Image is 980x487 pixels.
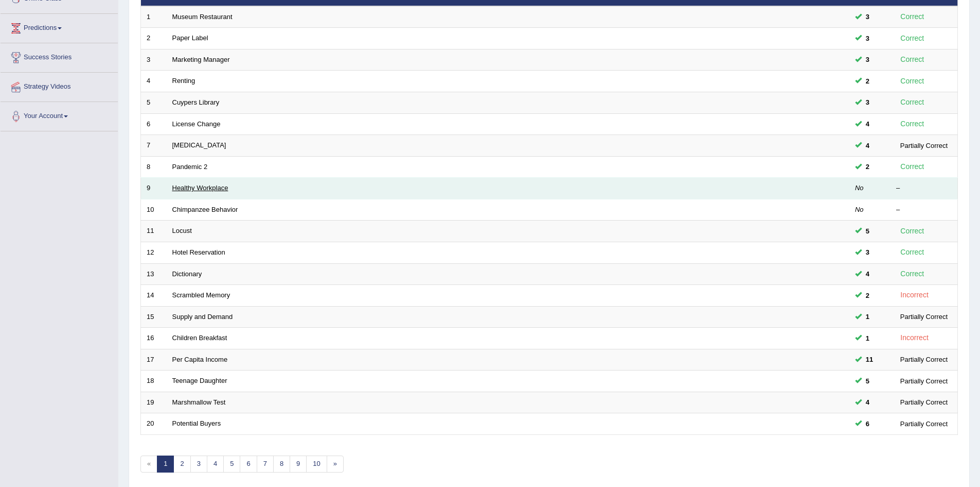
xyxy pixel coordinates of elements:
div: Correct [896,161,929,173]
span: You can still take this question [862,161,874,172]
a: 2 [173,456,190,473]
td: 15 [141,306,167,328]
a: Supply and Demand [172,313,233,321]
td: 11 [141,221,167,242]
div: Correct [896,225,929,237]
span: You can still take this question [862,268,874,279]
td: 3 [141,49,167,71]
a: Per Capita Income [172,356,228,363]
span: You can still take this question [862,11,874,22]
a: Chimpanzee Behavior [172,206,238,213]
td: 2 [141,28,167,49]
a: License Change [172,120,221,128]
a: 10 [306,456,327,473]
td: 5 [141,92,167,114]
span: You can still take this question [862,140,874,151]
a: Marshmallow Test [172,398,226,406]
a: Success Stories [1,43,118,69]
td: 16 [141,328,167,349]
td: 14 [141,285,167,307]
div: Correct [896,32,929,44]
td: 9 [141,178,167,199]
span: You can still take this question [862,290,874,301]
a: 6 [240,456,257,473]
td: 6 [141,113,167,135]
td: 20 [141,413,167,435]
td: 4 [141,71,167,92]
a: Dictionary [172,270,202,278]
span: You can still take this question [862,376,874,387]
div: Correct [896,118,929,130]
a: » [327,456,344,473]
a: Museum Restaurant [172,13,233,21]
a: Scrambled Memory [172,291,230,299]
span: You can still take this question [862,119,874,129]
a: 9 [290,456,307,473]
td: 18 [141,371,167,392]
a: [MEDICAL_DATA] [172,141,226,149]
a: 8 [273,456,290,473]
div: Correct [896,54,929,65]
span: You can still take this question [862,76,874,87]
a: Renting [172,77,195,85]
a: Potential Buyers [172,419,221,427]
a: 7 [257,456,274,473]
span: You can still take this question [862,333,874,344]
div: Correct [896,96,929,108]
div: – [896,183,952,193]
a: Children Breakfast [172,334,227,342]
a: Predictions [1,14,118,40]
td: 13 [141,263,167,285]
span: You can still take this question [862,33,874,44]
span: « [140,456,157,473]
a: Paper Label [172,34,208,42]
span: You can still take this question [862,54,874,65]
div: Incorrect [896,332,933,344]
div: Correct [896,11,929,23]
em: No [855,184,864,192]
span: You can still take this question [862,354,877,365]
td: 10 [141,199,167,221]
span: You can still take this question [862,97,874,108]
span: You can still take this question [862,418,874,429]
td: 7 [141,135,167,157]
a: Strategy Videos [1,73,118,98]
div: Partially Correct [896,397,952,408]
em: No [855,206,864,213]
span: You can still take this question [862,247,874,258]
a: 5 [223,456,240,473]
a: Locust [172,227,192,234]
span: You can still take this question [862,311,874,322]
a: 3 [190,456,207,473]
a: 1 [157,456,174,473]
td: 19 [141,392,167,413]
div: Correct [896,246,929,258]
a: Healthy Workplace [172,184,228,192]
div: Partially Correct [896,376,952,387]
div: – [896,205,952,215]
div: Correct [896,75,929,87]
td: 8 [141,156,167,178]
td: 12 [141,242,167,263]
a: 4 [207,456,224,473]
td: 1 [141,6,167,28]
a: Teenage Daughter [172,377,227,384]
span: You can still take this question [862,397,874,408]
div: Incorrect [896,289,933,301]
a: Pandemic 2 [172,163,208,171]
div: Partially Correct [896,418,952,429]
div: Partially Correct [896,354,952,365]
a: Hotel Reservation [172,248,225,256]
a: Your Account [1,102,118,128]
a: Cuypers Library [172,98,220,106]
a: Marketing Manager [172,56,230,63]
span: You can still take this question [862,226,874,237]
div: Partially Correct [896,140,952,151]
div: Correct [896,268,929,280]
td: 17 [141,349,167,371]
div: Partially Correct [896,311,952,322]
